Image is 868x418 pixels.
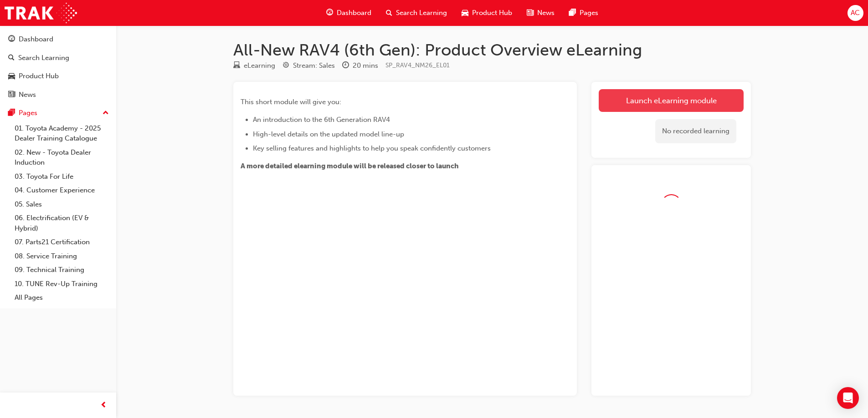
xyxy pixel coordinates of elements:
[244,60,275,71] div: eLearning
[4,50,113,66] a: Search Learning
[462,7,468,19] span: car-icon
[847,5,863,21] button: AC
[851,8,860,18] span: AC
[4,105,113,121] button: Pages
[11,263,113,277] a: 09. Technical Training
[537,8,555,18] span: News
[527,7,534,19] span: news-icon
[11,277,113,291] a: 10. TUNE Rev-Up Training
[282,60,335,71] div: Stream
[569,7,576,19] span: pages-icon
[385,61,450,69] span: Learning resource code
[233,62,240,70] span: learningResourceType_ELEARNING-icon
[19,34,53,45] div: Dashboard
[342,60,378,71] div: Duration
[233,60,275,71] div: Type
[8,109,15,117] span: pages-icon
[11,121,113,146] a: 01. Toyota Academy - 2025 Dealer Training Catalogue
[11,146,113,170] a: 02. New - Toyota Dealer Induction
[337,8,371,18] span: Dashboard
[599,89,744,112] a: Launch eLearning module
[19,108,37,118] div: Pages
[342,62,349,70] span: clock-icon
[837,387,859,409] div: Open Intercom Messenger
[253,116,390,124] span: An introduction to the 6th Generation RAV4
[326,7,333,19] span: guage-icon
[103,107,109,119] span: up-icon
[4,68,113,85] a: Product Hub
[5,3,77,23] img: Trak
[8,91,15,99] span: news-icon
[253,130,404,138] span: High-level details on the updated model line-up
[11,197,113,212] a: 05. Sales
[562,4,606,22] a: pages-iconPages
[4,31,113,48] a: Dashboard
[8,35,15,44] span: guage-icon
[293,60,335,71] div: Stream: Sales
[472,8,512,18] span: Product Hub
[454,4,519,22] a: car-iconProduct Hub
[8,54,15,62] span: search-icon
[241,98,341,106] span: This short module will give you:
[11,249,113,263] a: 08. Service Training
[11,291,113,305] a: All Pages
[233,40,751,60] h1: All-New RAV4 (6th Gen): Product Overview eLearning
[19,71,59,81] div: Product Hub
[11,183,113,197] a: 04. Customer Experience
[241,162,459,170] span: A more detailed elearning module will be released closer to launch
[519,4,562,22] a: news-iconNews
[4,29,113,105] button: DashboardSearch LearningProduct HubNews
[19,90,36,100] div: News
[4,86,113,103] a: News
[396,8,447,18] span: Search Learning
[655,119,736,143] div: No recorded learning
[319,4,379,22] a: guage-iconDashboard
[8,72,15,81] span: car-icon
[100,400,107,411] span: prev-icon
[253,144,491,152] span: Key selling features and highlights to help you speak confidently customers
[353,60,378,71] div: 20 mins
[386,7,392,19] span: search-icon
[11,235,113,249] a: 07. Parts21 Certification
[11,170,113,184] a: 03. Toyota For Life
[282,62,289,70] span: target-icon
[18,53,69,63] div: Search Learning
[580,8,598,18] span: Pages
[11,211,113,235] a: 06. Electrification (EV & Hybrid)
[379,4,454,22] a: search-iconSearch Learning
